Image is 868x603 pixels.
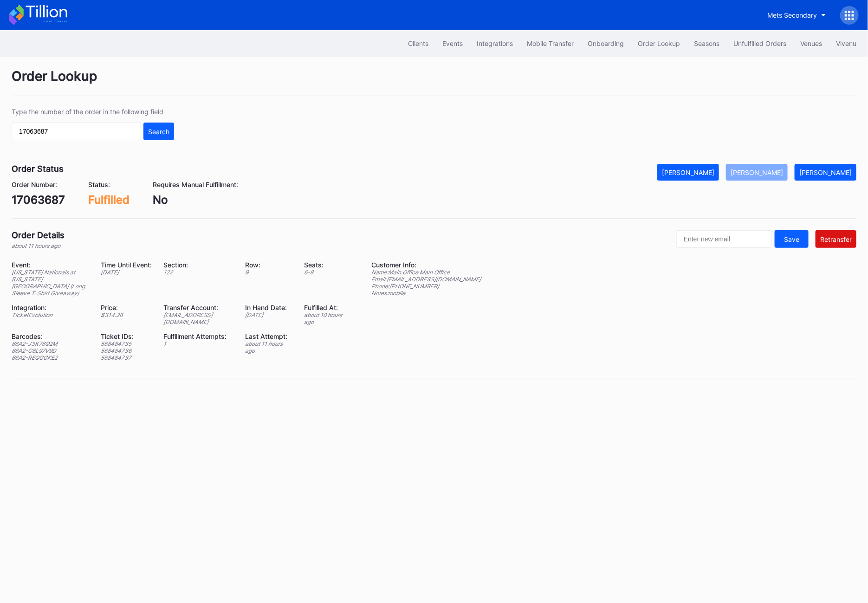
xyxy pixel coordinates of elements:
div: Order Lookup [638,39,680,47]
div: Row: [245,261,293,269]
div: Integrations [477,39,513,47]
button: Search [143,123,174,140]
div: Section: [164,261,234,269]
input: GT59662 [12,123,141,140]
div: about 10 hours ago [304,311,349,325]
div: Notes: mobile [371,290,481,297]
div: 122 [164,269,234,276]
div: Events [442,39,463,47]
div: Clients [408,39,428,47]
button: Retransfer [816,230,856,248]
div: 1 [164,340,234,347]
div: Fulfilled At: [304,304,349,311]
div: 66A2-J3K76Q2M [12,340,90,347]
div: Save [784,235,799,243]
div: Integration: [12,304,90,311]
button: Integrations [470,35,520,52]
div: 66A2-REQGGKE2 [12,354,90,361]
div: [DATE] [245,311,293,318]
div: Ticket IDs: [101,332,152,340]
div: Phone: [PHONE_NUMBER] [371,283,481,290]
button: [PERSON_NAME] [726,164,788,181]
div: Event: [12,261,90,269]
div: Customer Info: [371,261,481,269]
div: [EMAIL_ADDRESS][DOMAIN_NAME] [164,311,234,325]
div: [PERSON_NAME] [799,169,852,176]
div: Onboarding [588,39,624,47]
div: Fulfillment Attempts: [164,332,234,340]
div: Transfer Account: [164,304,234,311]
div: Order Lookup [12,68,856,96]
div: $ 314.28 [101,311,152,318]
div: 568484736 [101,347,152,354]
div: No [153,193,238,207]
button: [PERSON_NAME] [795,164,856,181]
div: Order Details [12,230,65,240]
button: Events [435,35,470,52]
div: Last Attempt: [245,332,293,340]
div: Seats: [304,261,349,269]
div: 568484735 [101,340,152,347]
div: [PERSON_NAME] [662,169,714,176]
div: Mobile Transfer [527,39,574,47]
div: Status: [88,181,130,188]
div: Order Status [12,164,64,174]
div: 66A2-C8L97V9D [12,347,90,354]
button: Onboarding [581,35,631,52]
div: [PERSON_NAME] [731,169,783,176]
div: Type the number of the order in the following field [12,108,174,116]
div: 568484737 [101,354,152,361]
div: Requires Manual Fulfillment: [153,181,238,188]
div: [US_STATE] Nationals at [US_STATE][GEOGRAPHIC_DATA] (Long Sleeve T-Shirt Giveaway) [12,269,90,297]
div: 6 - 8 [304,269,349,276]
div: Order Number: [12,181,65,188]
div: Search [148,128,169,136]
div: Name: Main Office Main Office [371,269,481,276]
div: Time Until Event: [101,261,152,269]
div: [DATE] [101,269,152,276]
div: Seasons [694,39,719,47]
div: Mets Secondary [767,11,817,19]
button: [PERSON_NAME] [657,164,719,181]
div: TicketEvolution [12,311,90,318]
div: about 11 hours ago [245,340,293,354]
div: Venues [800,39,822,47]
div: 17063687 [12,193,65,207]
div: 9 [245,269,293,276]
button: Order Lookup [631,35,687,52]
div: Vivenu [836,39,856,47]
button: Mets Secondary [760,6,833,24]
button: Save [775,230,809,248]
button: Seasons [687,35,726,52]
button: Unfulfilled Orders [726,35,793,52]
input: Enter new email [676,230,772,248]
div: Unfulfilled Orders [733,39,786,47]
div: Barcodes: [12,332,90,340]
div: Email: [EMAIL_ADDRESS][DOMAIN_NAME] [371,276,481,283]
div: Price: [101,304,152,311]
button: Mobile Transfer [520,35,581,52]
div: Fulfilled [88,193,130,207]
button: Venues [793,35,829,52]
div: Retransfer [820,235,852,243]
button: Vivenu [829,35,863,52]
button: Clients [401,35,435,52]
div: about 11 hours ago [12,242,65,249]
div: In Hand Date: [245,304,293,311]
